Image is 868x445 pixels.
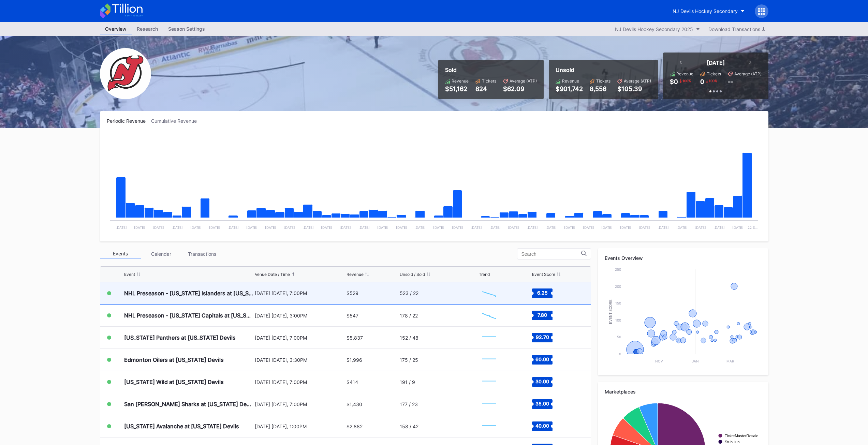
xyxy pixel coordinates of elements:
button: NJ Devils Hockey Secondary [667,5,750,17]
text: [DATE] [209,225,220,229]
a: Overview [100,24,132,34]
div: Revenue [452,78,469,84]
text: Mar [726,359,734,363]
text: 60.00 [535,356,549,362]
div: 178 / 22 [400,313,418,318]
div: $414 [347,379,358,385]
div: 523 / 22 [400,290,418,296]
text: [DATE] [676,225,687,229]
div: Average (ATP) [510,78,537,84]
div: $1,430 [347,401,362,407]
svg: Chart title [479,329,499,346]
svg: Chart title [107,132,762,235]
div: $62.09 [503,85,537,92]
div: 0 [700,78,704,85]
svg: Chart title [605,266,762,368]
div: Revenue [562,78,579,84]
text: [DATE] [452,225,463,229]
svg: Chart title [479,307,499,324]
text: [DATE] [433,225,444,229]
div: 824 [475,85,496,92]
text: [DATE] [732,225,744,229]
div: [DATE] [DATE], 1:00PM [255,424,345,429]
text: 7.80 [538,312,547,318]
text: [DATE] [639,225,650,229]
text: [DATE] [134,225,145,229]
div: Transactions [182,249,223,259]
svg: Chart title [479,285,499,302]
div: 175 / 25 [400,357,418,363]
div: [DATE] [707,59,725,66]
text: 30.00 [535,379,549,384]
text: [DATE] [358,225,369,229]
text: 250 [615,267,621,271]
div: [DATE] [DATE], 7:00PM [255,335,345,341]
text: [DATE] [489,225,500,229]
div: 158 / 42 [400,424,418,429]
div: Sold [445,66,537,73]
div: Marketplaces [605,389,762,395]
div: Research [132,24,163,34]
text: 6.25 [537,290,548,295]
svg: Chart title [479,373,499,390]
div: NJ Devils Hockey Secondary [673,8,738,14]
div: [DATE] [DATE], 7:00PM [255,401,345,407]
div: [US_STATE] Panthers at [US_STATE] Devils [124,334,236,341]
div: Event Score [532,272,555,277]
div: [DATE] [DATE], 7:00PM [255,379,345,385]
text: 200 [615,284,621,288]
div: $105.39 [617,85,651,92]
div: 191 / 9 [400,379,415,385]
div: [DATE] [DATE], 3:30PM [255,357,345,363]
div: Venue Date / Time [255,272,290,277]
text: [DATE] [171,225,182,229]
div: Edmonton Oilers at [US_STATE] Devils [124,356,224,363]
text: Nov [655,359,663,363]
text: [DATE] [377,225,388,229]
div: NHL Preseason - [US_STATE] Capitals at [US_STATE] Devils (Split Squad) [124,312,253,319]
a: Research [132,24,163,34]
div: Periodic Revenue [107,118,151,124]
text: [DATE] [227,225,239,229]
div: 152 / 48 [400,335,418,341]
div: Tickets [707,71,721,76]
text: [DATE] [470,225,482,229]
text: 100 [615,318,621,322]
div: [US_STATE] Avalanche at [US_STATE] Devils [124,423,239,430]
button: NJ Devils Hockey Secondary 2025 [612,25,703,34]
div: NHL Preseason - [US_STATE] Islanders at [US_STATE] Devils [124,290,253,297]
div: San [PERSON_NAME] Sharks at [US_STATE] Devils [124,401,253,407]
text: [DATE] [340,225,351,229]
div: [US_STATE] Wild at [US_STATE] Devils [124,379,224,385]
div: Cumulative Revenue [151,118,202,124]
text: [DATE] [190,225,201,229]
div: Event [124,272,135,277]
text: 0 [619,352,621,356]
div: Tickets [596,78,610,84]
text: 22 S… [748,225,757,229]
text: [DATE] [620,225,631,229]
text: StubHub [725,440,740,444]
div: 100 % [708,78,718,84]
div: 100 % [682,78,692,84]
div: Events [100,249,141,259]
text: [DATE] [414,225,426,229]
text: [DATE] [321,225,332,229]
div: Revenue [676,71,693,76]
text: Event Score [608,299,612,324]
div: Average (ATP) [734,71,762,76]
div: Events Overview [605,255,762,261]
text: [DATE] [246,225,258,229]
text: [DATE] [153,225,164,229]
div: Average (ATP) [624,78,651,84]
text: [DATE] [657,225,668,229]
div: $2,882 [347,424,363,429]
text: [DATE] [302,225,313,229]
text: [DATE] [115,225,127,229]
text: [DATE] [564,225,575,229]
div: [DATE] [DATE], 7:00PM [255,290,345,296]
text: [DATE] [713,225,725,229]
div: $51,162 [445,85,469,92]
text: [DATE] [396,225,407,229]
svg: Chart title [479,418,499,435]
